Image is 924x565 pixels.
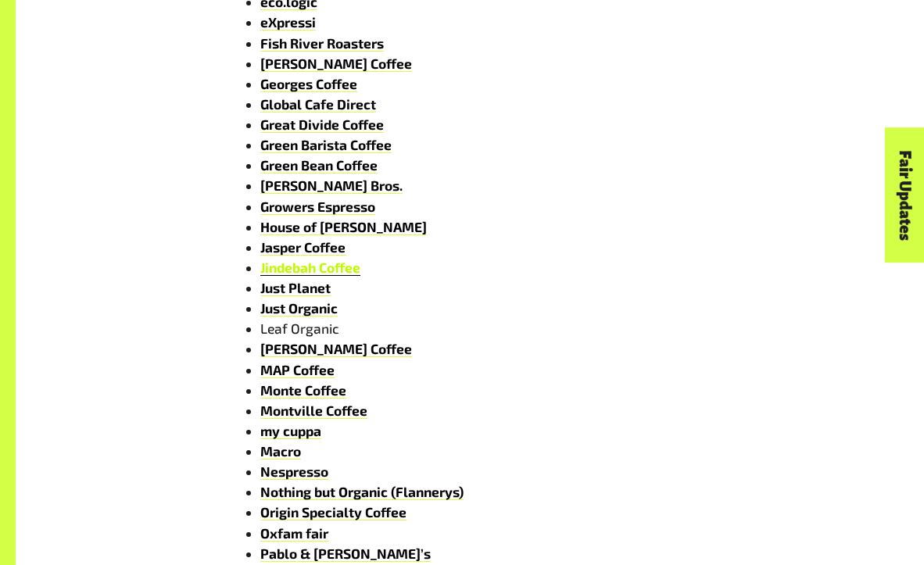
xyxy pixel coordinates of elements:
a: Monte Coffee [260,382,346,399]
a: Montville Coffee [260,402,367,419]
a: House of [PERSON_NAME] [260,219,427,235]
a: Jasper Coffee [260,239,346,256]
a: [PERSON_NAME] Bros. [260,177,403,194]
a: Growers Espresso [260,198,375,215]
a: MAP Coffee [260,362,335,378]
a: Green Barista Coffee [260,137,392,153]
a: Just Organic [260,300,338,316]
a: eXpressi [260,14,316,30]
a: Fish River Roasters [260,35,384,52]
a: Nespresso [260,463,328,480]
a: Origin Specialty Coffee [260,504,406,520]
a: Pablo & [PERSON_NAME]’s [260,545,431,562]
a: Green Bean Coffee [260,157,378,173]
a: Macro [260,443,301,460]
a: [PERSON_NAME] Coffee [260,341,412,357]
a: Just Planet [260,280,331,296]
a: my cuppa [260,423,321,439]
a: Global Cafe Direct [260,96,376,113]
a: Georges Coffee [260,76,357,92]
li: Leaf Organic [260,318,711,338]
a: [PERSON_NAME] Coffee [260,55,412,72]
a: Oxfam fair [260,525,328,542]
a: Jindebah Coffee [260,259,360,276]
a: Nothing but Organic (Flannerys) [260,484,464,500]
a: Great Divide Coffee [260,116,384,133]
